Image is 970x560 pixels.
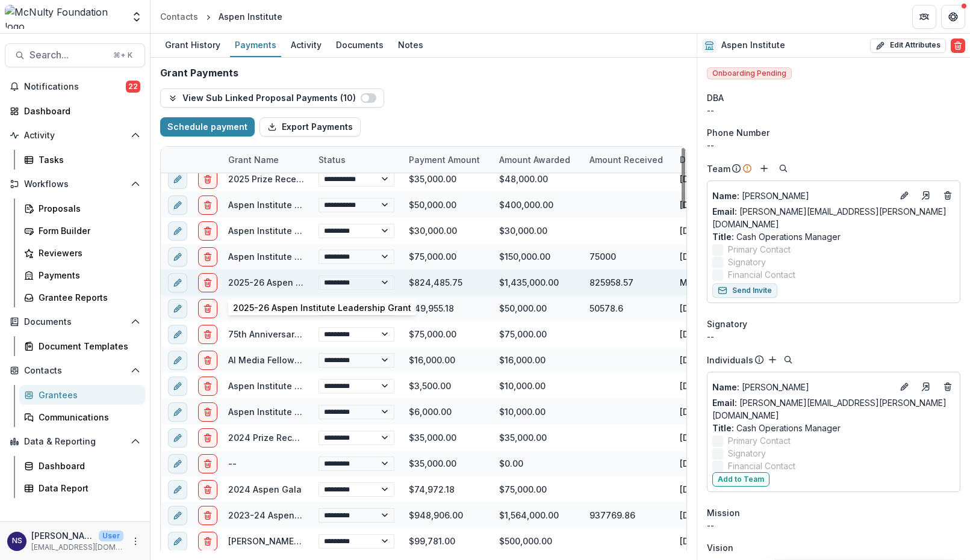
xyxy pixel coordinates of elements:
[198,351,217,370] button: delete
[198,428,217,448] button: delete
[168,506,187,525] button: edit
[19,288,145,307] a: Grantee Reports
[402,502,492,528] div: $948,906.00
[916,377,936,396] a: Go to contact
[24,82,126,92] span: Notifications
[228,536,549,546] a: [PERSON_NAME] General Fund - Catalyst Fund Grant-01/01/2020-01/01/2025
[499,198,553,211] div: $400,000.00
[19,456,145,476] a: Dashboard
[155,8,203,25] a: Contacts
[5,126,145,145] button: Open Activity
[160,10,198,23] div: Contacts
[776,161,791,176] button: Search
[126,81,140,93] span: 22
[228,510,558,520] a: 2023-24 Aspen Institute Leadership/Enterprise Grant-12/30/2023-12/30/2024
[499,405,546,418] div: $10,000.00
[673,321,763,347] div: [DATE]
[286,34,326,57] a: Activity
[168,377,187,396] button: edit
[198,532,217,551] button: delete
[311,153,353,166] div: Status
[728,460,795,472] span: Financial Contact
[230,34,281,57] a: Payments
[228,407,344,417] a: Aspen Institute - Ideas Fest
[228,303,381,313] a: Aspen Institute - Trustee Dues 2025
[499,302,547,315] div: $50,000.00
[168,402,187,422] button: edit
[286,36,326,54] div: Activity
[228,174,344,184] a: 2025 Prize Reception Event
[499,380,546,392] div: $10,000.00
[39,291,135,304] div: Grantee Reports
[39,389,135,401] div: Grantees
[492,147,582,173] div: Amount Awarded
[765,352,780,367] button: Add
[5,312,145,331] button: Open Documents
[221,153,286,166] div: Grant Name
[230,36,281,54] div: Payments
[168,247,187,266] button: edit
[5,5,123,29] img: McNulty Foundation logo
[31,542,123,553] p: [EMAIL_ADDRESS][DOMAIN_NAME]
[331,34,388,57] a: Documents
[198,506,217,525] button: delete
[712,283,777,298] button: Send Invite
[30,49,106,61] span: Search...
[219,10,282,23] div: Aspen Institute
[402,166,492,192] div: $35,000.00
[589,509,635,522] div: 937769.86
[402,147,492,173] div: Payment Amount
[402,269,492,295] div: $824,485.75
[393,36,428,54] div: Notes
[228,251,359,262] a: Aspen Institute - ALI-SA - 2025
[168,351,187,370] button: edit
[39,269,135,282] div: Payments
[402,244,492,269] div: $75,000.00
[111,49,135,62] div: ⌘ + K
[168,454,187,473] button: edit
[499,509,559,522] div: $1,564,000.00
[160,34,225,57] a: Grant History
[198,454,217,473] button: delete
[228,200,350,210] a: Aspen Institute Trustee Fund
[39,202,135,215] div: Proposals
[712,396,955,422] a: Email: [PERSON_NAME][EMAIL_ADDRESS][PERSON_NAME][DOMAIN_NAME]
[499,457,523,470] div: $0.00
[168,195,187,215] button: edit
[160,88,384,108] button: View Sub Linked Proposal Payments (10)
[198,273,217,292] button: delete
[19,336,145,356] a: Document Templates
[39,153,135,166] div: Tasks
[402,295,492,321] div: $49,955.18
[499,328,547,340] div: $75,000.00
[499,535,552,547] div: $500,000.00
[198,480,217,499] button: delete
[673,244,763,269] div: [DATE]
[402,218,492,244] div: $30,000.00
[499,250,550,263] div: $150,000.00
[673,166,763,192] div: [DATE]
[781,352,795,367] button: Search
[673,153,726,166] div: Due Date
[402,528,492,554] div: $99,781.00
[673,218,763,244] div: [DATE]
[198,170,217,189] button: delete
[673,502,763,528] div: [DATE]
[870,38,946,53] button: Edit Attributes
[912,5,936,29] button: Partners
[673,399,763,425] div: [DATE]
[198,325,217,344] button: delete
[39,482,135,494] div: Data Report
[168,428,187,448] button: edit
[168,325,187,344] button: edit
[728,268,795,281] span: Financial Contact
[712,422,955,434] p: Cash Operations Manager
[228,226,402,236] a: Aspen Institute - ALI Impact Forum - 2025
[402,399,492,425] div: $6,000.00
[499,483,547,496] div: $75,000.00
[198,247,217,266] button: delete
[39,247,135,259] div: Reviewers
[707,318,747,330] span: Signatory
[228,381,344,391] a: Aspen Institute - Ideas Fest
